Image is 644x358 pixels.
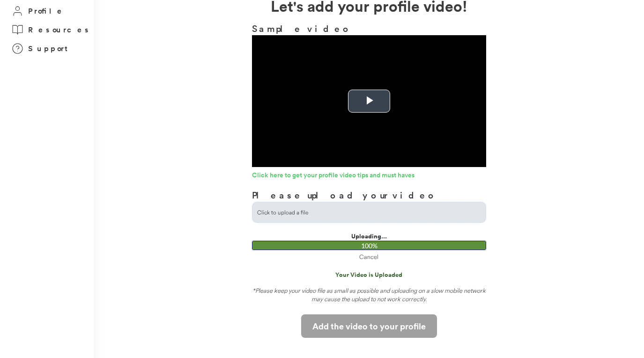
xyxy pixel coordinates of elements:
[252,286,486,307] div: *Please keep your video file as small as possible and uploading on a slow mobile network may caus...
[28,5,65,17] h3: Profile
[252,172,486,181] a: Click here to get your profile video tips and must haves
[254,241,485,251] div: 100%
[28,43,72,54] h3: Support
[252,188,437,202] h3: Please upload your video
[252,35,486,167] div: Video Player
[252,271,486,279] div: Your Video is Uploaded
[301,314,437,338] button: Add the video to your profile
[252,22,486,35] h3: Sample video
[252,232,486,241] div: Uploading...
[28,24,91,36] h3: Resources
[252,252,486,261] div: Cancel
